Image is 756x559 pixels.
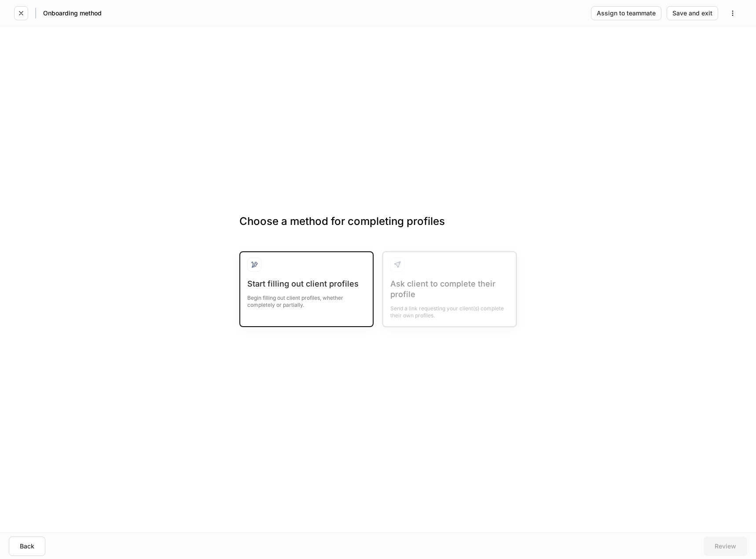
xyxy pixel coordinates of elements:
h3: Choose a method for completing profiles [239,214,517,243]
div: Assign to teammate [597,10,656,16]
h5: Onboarding method [43,9,102,18]
div: Begin filling out client profiles, whether completely or partially. [247,289,366,309]
button: Assign to teammate [591,6,661,20]
div: Back [20,543,34,549]
button: Save and exit [667,6,718,20]
div: Start filling out client profiles [247,279,366,289]
div: Save and exit [672,10,712,16]
button: Back [9,537,45,556]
